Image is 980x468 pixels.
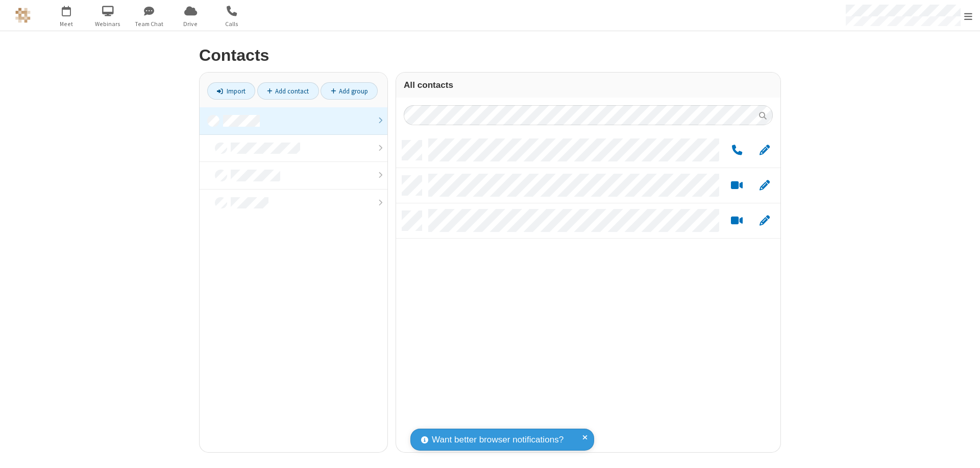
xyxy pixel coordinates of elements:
[321,82,378,100] a: Add group
[404,80,773,90] h3: All contacts
[47,19,86,29] span: Meet
[89,19,127,29] span: Webinars
[727,215,747,227] button: Start a video meeting
[130,19,168,29] span: Team Chat
[213,19,251,29] span: Calls
[257,82,319,100] a: Add contact
[207,82,255,100] a: Import
[754,144,774,157] button: Edit
[199,46,781,64] h2: Contacts
[727,179,747,192] button: Start a video meeting
[171,19,210,29] span: Drive
[754,215,774,227] button: Edit
[727,144,747,157] button: Call by phone
[396,133,780,452] div: grid
[754,179,774,192] button: Edit
[15,8,31,23] img: QA Selenium DO NOT DELETE OR CHANGE
[432,433,563,447] span: Want better browser notifications?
